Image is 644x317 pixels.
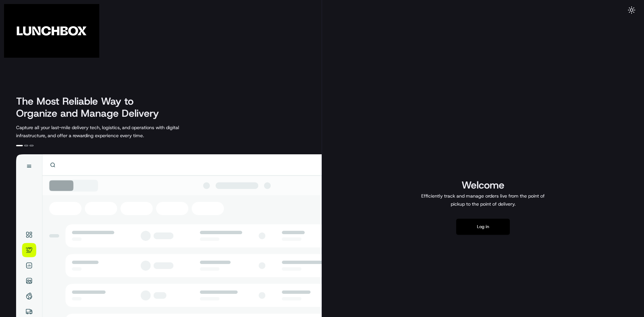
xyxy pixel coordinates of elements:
[16,123,209,140] p: Capture all your last-mile delivery tech, logistics, and operations with digital infrastructure, ...
[456,219,510,235] button: Log in
[419,178,547,192] h1: Welcome
[4,4,99,58] img: Company Logo
[419,192,547,208] p: Efficiently track and manage orders live from the point of pickup to the point of delivery.
[16,95,166,119] h2: The Most Reliable Way to Organize and Manage Delivery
